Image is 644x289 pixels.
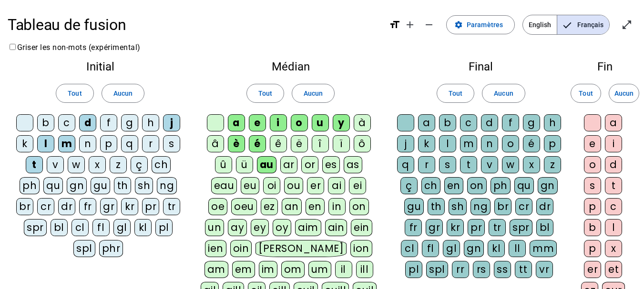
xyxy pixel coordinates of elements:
button: Aucun [482,84,525,103]
div: oi [263,177,280,194]
div: i [270,114,287,131]
div: fl [422,240,439,257]
span: Tout [449,88,462,99]
h2: Final [396,61,566,72]
div: m [58,135,75,152]
div: q [121,135,138,152]
div: spl [73,240,95,257]
div: fr [79,198,96,215]
div: l [37,135,54,152]
button: Tout [56,84,93,103]
div: spr [510,219,532,236]
h2: Initial [15,61,185,72]
div: tr [489,219,506,236]
label: Griser les non-mots (expérimental) [8,43,141,52]
span: Tout [579,88,593,99]
div: fr [405,219,422,236]
div: sh [135,177,153,194]
div: i [605,135,622,152]
div: en [306,198,325,215]
div: x [89,156,106,173]
div: gr [100,198,117,215]
div: ô [354,135,371,152]
div: ai [328,177,345,194]
div: cl [401,240,418,257]
div: z [110,156,127,173]
div: ay [228,219,247,236]
div: th [428,198,445,215]
div: o [502,135,519,152]
div: k [418,135,435,152]
div: spl [426,261,448,278]
h1: Tableau de fusion [8,10,381,40]
div: a [228,114,245,131]
div: pl [155,219,173,236]
span: Tout [258,88,272,99]
div: v [481,156,498,173]
div: oy [273,219,291,236]
div: é [249,135,266,152]
div: dr [536,198,553,215]
div: j [397,135,414,152]
div: rr [452,261,469,278]
div: um [308,261,331,278]
button: Diminuer la taille de la police [419,15,439,34]
div: b [584,219,601,236]
div: q [397,156,414,173]
div: g [121,114,138,131]
div: f [502,114,519,131]
div: c [58,114,75,131]
div: br [494,198,511,215]
div: o [584,156,601,173]
button: Augmenter la taille de la police [400,15,419,34]
span: Paramètres [467,19,503,30]
div: h [142,114,159,131]
span: Aucun [614,88,634,99]
div: ch [421,177,440,194]
div: ï [333,135,350,152]
div: tt [515,261,532,278]
mat-icon: add [404,19,416,30]
div: gu [404,198,424,215]
div: sh [449,198,467,215]
div: f [100,114,117,131]
mat-button-toggle-group: Language selection [522,15,610,35]
button: Aucun [102,84,144,103]
div: g [523,114,540,131]
div: oeu [231,198,257,215]
div: gn [67,177,87,194]
div: n [79,135,96,152]
div: kr [121,198,138,215]
div: t [26,156,43,173]
div: z [544,156,561,173]
div: v [47,156,64,173]
div: ar [280,156,297,173]
div: or [301,156,318,173]
div: bl [536,219,553,236]
div: gu [91,177,110,194]
div: ph [491,177,511,194]
div: ain [325,219,348,236]
div: cr [37,198,54,215]
span: Français [557,15,609,34]
div: dr [58,198,75,215]
div: ein [351,219,372,236]
div: rs [473,261,490,278]
div: ç [131,156,148,173]
span: Aucun [494,88,513,99]
div: aim [295,219,321,236]
button: Entrer en plein écran [617,15,636,34]
div: j [163,114,180,131]
div: un [205,219,224,236]
button: Aucun [292,84,335,103]
div: ç [400,177,418,194]
div: gr [426,219,443,236]
div: tr [163,198,180,215]
div: em [232,261,255,278]
div: fl [92,219,110,236]
div: pl [405,261,422,278]
div: c [605,198,622,215]
div: s [439,156,456,173]
div: p [544,135,561,152]
div: kl [488,240,505,257]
